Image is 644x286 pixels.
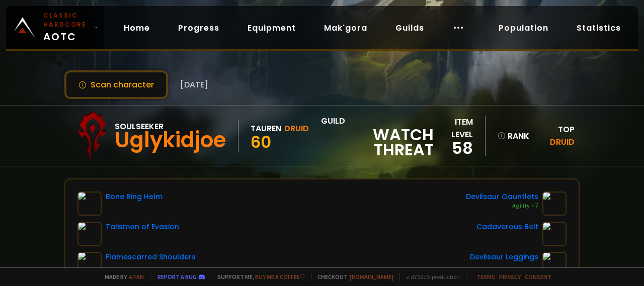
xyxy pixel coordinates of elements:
img: item-14636 [542,222,567,246]
small: Classic Hardcore [43,11,90,29]
a: Population [491,18,556,38]
a: Statistics [569,18,629,38]
a: Mak'gora [316,18,375,38]
div: Agility +7 [466,202,538,210]
img: item-14539 [77,192,102,216]
a: Home [116,18,158,38]
a: Consent [525,273,551,280]
a: a fan [129,273,144,280]
div: Soulseeker [115,120,226,133]
div: guild [321,115,434,157]
a: Guilds [387,18,432,38]
img: item-18374 [77,252,102,276]
a: Buy me a coffee [255,273,305,280]
span: [DATE] [180,78,208,91]
a: Progress [170,18,227,38]
span: 60 [251,131,271,153]
div: Druid [284,122,309,135]
span: Watch Threat [321,127,434,157]
span: Made by [99,273,144,280]
div: Tauren [251,122,281,135]
div: Top [534,123,575,148]
span: v. d752d5 - production [399,273,460,280]
div: Uglykidjoe [115,133,226,148]
span: AOTC [43,11,90,44]
a: Terms [476,273,495,280]
a: Classic HardcoreAOTC [6,6,104,49]
button: Scan character [64,70,168,99]
img: item-13177 [77,222,102,246]
img: item-15063 [542,192,567,216]
span: Checkout [311,273,393,280]
div: Bone Ring Helm [106,192,163,202]
img: item-15062 [542,252,567,276]
a: Report a bug [157,273,197,280]
div: item level [434,116,473,141]
div: Talisman of Evasion [106,222,179,232]
span: Support me, [211,273,305,280]
div: Devilsaur Gauntlets [466,192,538,202]
span: Druid [550,136,575,148]
div: rank [498,130,527,142]
div: Flamescarred Shoulders [106,252,196,262]
div: Cadaverous Belt [476,222,538,232]
div: Devilsaur Leggings [470,252,538,262]
a: Equipment [239,18,304,38]
a: Privacy [499,273,521,280]
div: 58 [434,141,473,156]
a: [DOMAIN_NAME] [350,273,393,280]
